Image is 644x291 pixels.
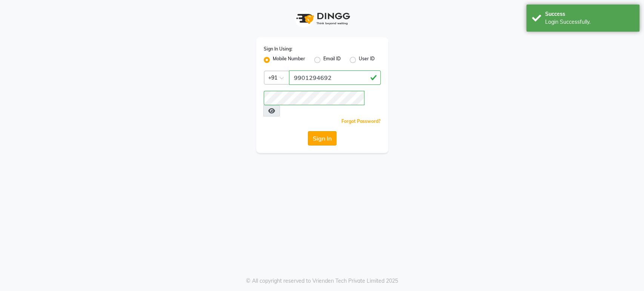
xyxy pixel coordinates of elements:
input: Username [289,70,381,85]
img: logo1.svg [292,8,352,30]
label: Email ID [323,55,341,64]
label: Sign In Using: [264,46,292,52]
div: Success [545,10,634,18]
a: Forgot Password? [341,118,381,124]
button: Sign In [308,131,337,145]
div: Login Successfully. [545,18,634,26]
label: User ID [359,55,375,64]
input: Username [264,91,364,105]
label: Mobile Number [273,55,305,64]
